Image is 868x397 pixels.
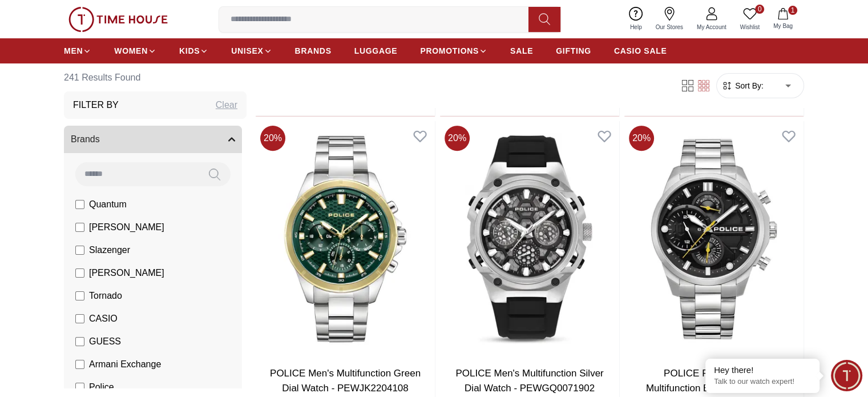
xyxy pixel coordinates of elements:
span: [PERSON_NAME] [89,266,164,280]
span: [PERSON_NAME] [89,220,164,234]
span: BRANDS [295,45,332,57]
a: BRANDS [295,41,332,61]
a: GIFTING [556,41,591,61]
span: Slazenger [89,243,130,257]
a: PROMOTIONS [420,41,487,61]
span: 1 [788,6,797,15]
span: LUGGAGE [354,45,398,57]
a: LUGGAGE [354,41,398,61]
span: Police [89,380,114,394]
span: Our Stores [651,23,688,31]
a: Our Stores [649,5,690,34]
button: Sort By: [721,80,764,91]
a: SALE [510,41,533,61]
input: [PERSON_NAME] [75,223,84,232]
a: CASIO SALE [614,41,667,61]
span: KIDS [179,45,200,57]
span: GIFTING [556,45,591,57]
span: SALE [510,45,533,57]
a: POLICE Men's Multifunction Green Dial Watch - PEWJK2204108 [270,368,421,394]
div: Clear [216,98,237,112]
input: Police [75,383,84,392]
a: UNISEX [231,41,272,61]
span: 20 % [260,126,285,151]
a: WOMEN [114,41,156,61]
h6: 241 Results Found [64,64,247,91]
span: MEN [64,45,83,57]
span: 0 [755,5,764,14]
span: CASIO SALE [614,45,667,57]
span: Armani Exchange [89,358,161,371]
span: My Bag [769,22,797,30]
span: Help [625,23,647,31]
span: 20 % [445,126,470,151]
button: 1My Bag [766,6,800,33]
span: CASIO [89,312,118,326]
a: MEN [64,41,91,61]
input: GUESS [75,337,84,346]
span: 20 % [629,126,654,151]
p: Talk to our watch expert! [714,377,811,387]
input: [PERSON_NAME] [75,268,84,278]
span: GUESS [89,335,121,348]
input: CASIO [75,314,84,323]
a: Help [623,5,649,34]
a: POLICE Men's Multifunction Silver Dial Watch - PEWGQ0071902 [455,368,603,394]
span: PROMOTIONS [420,45,479,57]
span: UNISEX [231,45,263,57]
img: ... [68,7,168,32]
div: Hey there! [714,364,811,376]
span: Tornado [89,289,122,303]
input: Slazenger [75,246,84,255]
h3: Filter By [73,98,119,112]
span: My Account [692,23,731,31]
img: POLICE Men's Multifunction Green Dial Watch - PEWJK2204108 [256,121,435,357]
span: Quantum [89,198,127,211]
input: Tornado [75,291,84,300]
input: Quantum [75,200,84,209]
a: 0Wishlist [733,5,766,34]
div: Chat Widget [831,360,862,391]
span: WOMEN [114,45,148,57]
span: Sort By: [733,80,764,91]
img: POLICE Men's Multifunction Silver Dial Watch - PEWGQ0071902 [440,121,619,357]
span: Brands [71,133,100,146]
img: POLICE Reactor Men's Multifunction Black Dial Watch - PEWGK0039204 [624,121,804,357]
button: Brands [64,126,242,153]
span: Wishlist [736,23,764,31]
input: Armani Exchange [75,360,84,369]
a: KIDS [179,41,208,61]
